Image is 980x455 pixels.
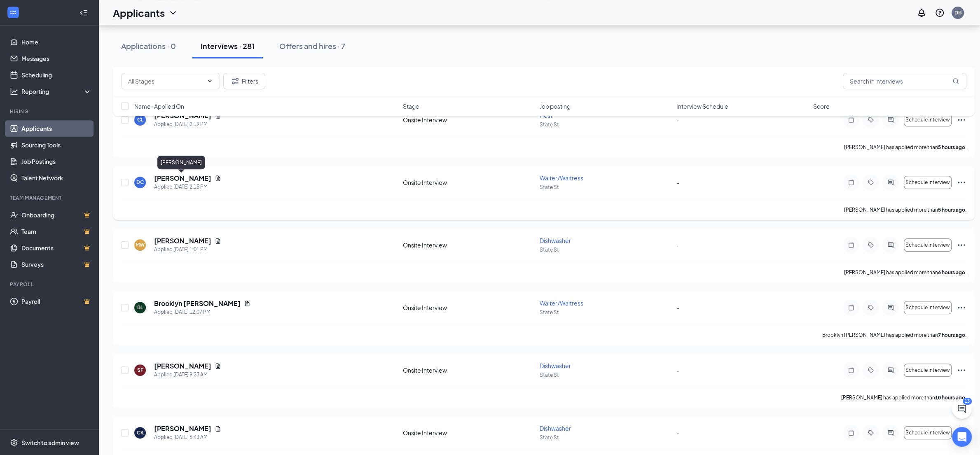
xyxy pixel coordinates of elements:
svg: Tag [866,242,876,248]
svg: ChatActive [957,404,967,414]
div: DB [954,9,961,16]
div: Applied [DATE] 6:43 AM [154,433,221,441]
span: Dishwasher [540,362,571,369]
div: Applied [DATE] 9:23 AM [154,371,221,379]
svg: Document [215,363,221,369]
p: State St [540,434,671,441]
svg: Document [215,175,221,182]
svg: ActiveChat [886,429,896,436]
div: DC [136,179,144,186]
span: Schedule interview [905,242,950,248]
a: Talent Network [21,170,92,186]
h5: [PERSON_NAME] [154,236,211,245]
svg: ActiveChat [886,367,896,373]
a: OnboardingCrown [21,207,92,223]
svg: Tag [866,367,876,373]
span: Schedule interview [905,305,950,310]
p: [PERSON_NAME] has applied more than . [844,144,966,151]
span: - [676,366,679,374]
div: Applied [DATE] 1:01 PM [154,245,221,254]
svg: Ellipses [957,365,966,375]
button: Schedule interview [904,364,952,377]
div: Onsite Interview [403,429,535,437]
svg: ChevronDown [168,8,178,18]
div: MW [136,241,145,248]
div: CK [137,429,144,436]
span: Schedule interview [905,430,950,436]
a: Job Postings [21,153,92,170]
div: Switch to admin view [21,439,79,447]
h1: Applicants [113,6,165,20]
div: Offers and hires · 7 [279,41,345,51]
a: Applicants [21,120,92,137]
div: Team Management [10,194,90,201]
svg: Note [846,429,856,436]
button: Schedule interview [904,238,952,252]
p: State St [540,371,671,378]
p: [PERSON_NAME] has applied more than . [841,394,966,401]
svg: QuestionInfo [935,8,945,18]
p: State St [540,309,671,316]
div: Payroll [10,281,90,288]
div: Applications · 0 [121,41,176,51]
div: Onsite Interview [403,366,535,374]
div: Onsite Interview [403,241,535,249]
div: Onsite Interview [403,303,535,312]
div: BL [137,304,143,311]
b: 6 hours ago [938,269,965,275]
span: Schedule interview [905,180,950,185]
span: Dishwasher [540,425,571,432]
span: Dishwasher [540,237,571,244]
span: Interview Schedule [676,102,728,110]
svg: Ellipses [957,240,966,250]
a: Messages [21,50,92,67]
span: Score [813,102,830,110]
p: State St [540,246,671,253]
svg: Document [244,300,250,307]
a: Home [21,34,92,50]
span: Waiter/Waitress [540,174,583,182]
svg: Document [215,238,221,244]
svg: ActiveChat [886,179,896,186]
svg: ActiveChat [886,242,896,248]
svg: Tag [866,179,876,186]
svg: MagnifyingGlass [952,78,959,84]
a: PayrollCrown [21,293,92,310]
h5: [PERSON_NAME] [154,362,211,371]
svg: WorkstreamLogo [9,8,17,16]
svg: ActiveChat [886,304,896,311]
b: 5 hours ago [938,144,965,150]
svg: ChevronDown [206,78,213,84]
a: Scheduling [21,67,92,83]
button: ChatActive [952,399,972,419]
svg: Note [846,179,856,186]
a: DocumentsCrown [21,240,92,256]
svg: Ellipses [957,303,966,313]
span: Schedule interview [905,367,950,373]
span: - [676,179,679,186]
p: State St [540,184,671,191]
button: Filter Filters [223,73,265,89]
span: Waiter/Waitress [540,299,583,307]
svg: Document [215,425,221,432]
a: TeamCrown [21,223,92,240]
span: - [676,304,679,311]
h5: [PERSON_NAME] [154,424,211,433]
svg: Tag [866,429,876,436]
div: Reporting [21,87,92,96]
div: Interviews · 281 [201,41,255,51]
span: - [676,429,679,436]
button: Schedule interview [904,426,952,439]
p: [PERSON_NAME] has applied more than . [844,269,966,276]
span: Name · Applied On [134,102,184,110]
h5: Brooklyn [PERSON_NAME] [154,299,241,308]
input: All Stages [128,77,203,86]
div: Hiring [10,108,90,115]
span: Job posting [540,102,571,110]
svg: Tag [866,304,876,311]
svg: Note [846,367,856,373]
div: 13 [963,398,972,405]
b: 10 hours ago [935,394,965,401]
svg: Settings [10,439,18,447]
div: Open Intercom Messenger [952,427,972,447]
